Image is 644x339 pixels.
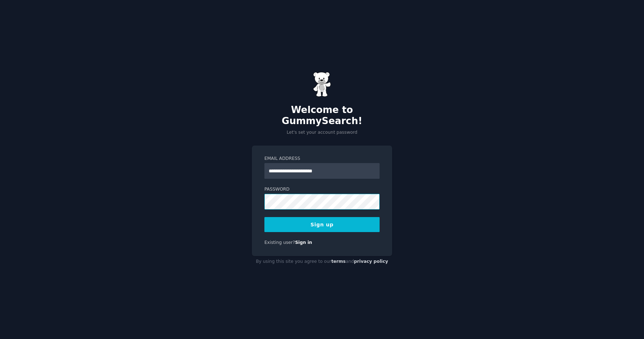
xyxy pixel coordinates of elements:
[331,259,346,264] a: terms
[264,217,380,232] button: Sign up
[264,156,380,162] label: Email Address
[295,240,312,245] a: Sign in
[354,259,388,264] a: privacy policy
[252,104,392,127] h2: Welcome to GummySearch!
[252,256,392,267] div: By using this site you agree to our and
[264,186,380,193] label: Password
[252,129,392,136] p: Let's set your account password
[313,72,331,97] img: Gummy Bear
[264,240,295,245] span: Existing user?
